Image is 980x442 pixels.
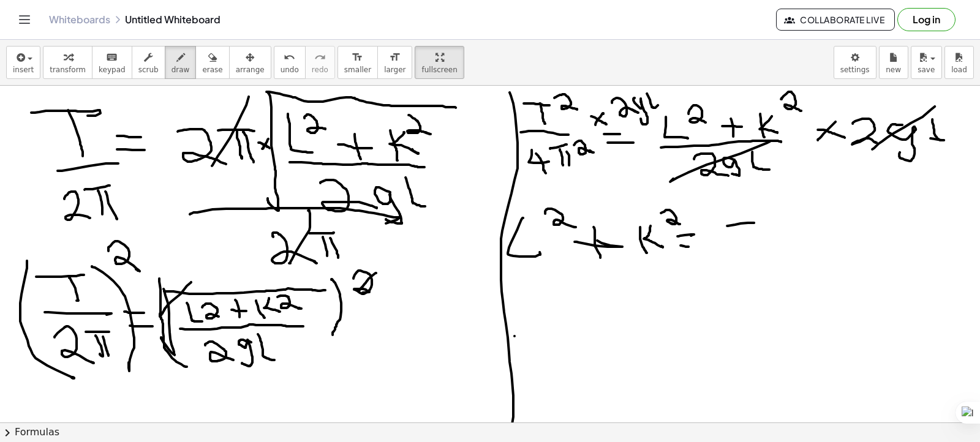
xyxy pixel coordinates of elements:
button: erase [195,46,229,79]
button: load [944,46,974,79]
button: insert [6,46,40,79]
button: scrub [132,46,165,79]
span: smaller [344,66,371,74]
button: fullscreen [415,46,464,79]
button: transform [43,46,92,79]
button: undoundo [274,46,306,79]
button: format_sizesmaller [337,46,378,79]
span: settings [840,66,870,74]
span: larger [384,66,405,74]
button: draw [165,46,197,79]
i: undo [284,50,295,65]
span: erase [202,66,222,74]
span: save [918,66,935,74]
button: new [879,46,908,79]
span: arrange [236,66,265,74]
span: draw [171,66,190,74]
span: undo [281,66,299,74]
span: insert [13,66,34,74]
button: settings [834,46,876,79]
button: Collaborate Live [776,9,895,31]
span: transform [50,66,86,74]
i: format_size [352,50,363,65]
span: scrub [138,66,159,74]
button: redoredo [305,46,335,79]
button: arrange [229,46,271,79]
button: save [911,46,942,79]
a: Whiteboards [49,13,110,26]
span: redo [312,66,328,74]
span: keypad [99,66,126,74]
button: keyboardkeypad [92,46,132,79]
span: new [886,66,901,74]
span: load [951,66,967,74]
i: format_size [389,50,401,65]
i: keyboard [106,50,118,65]
button: Toggle navigation [15,10,34,29]
button: Log in [897,8,956,31]
span: fullscreen [421,66,457,74]
button: format_sizelarger [377,46,412,79]
i: redo [314,50,326,65]
span: Collaborate Live [786,14,884,25]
